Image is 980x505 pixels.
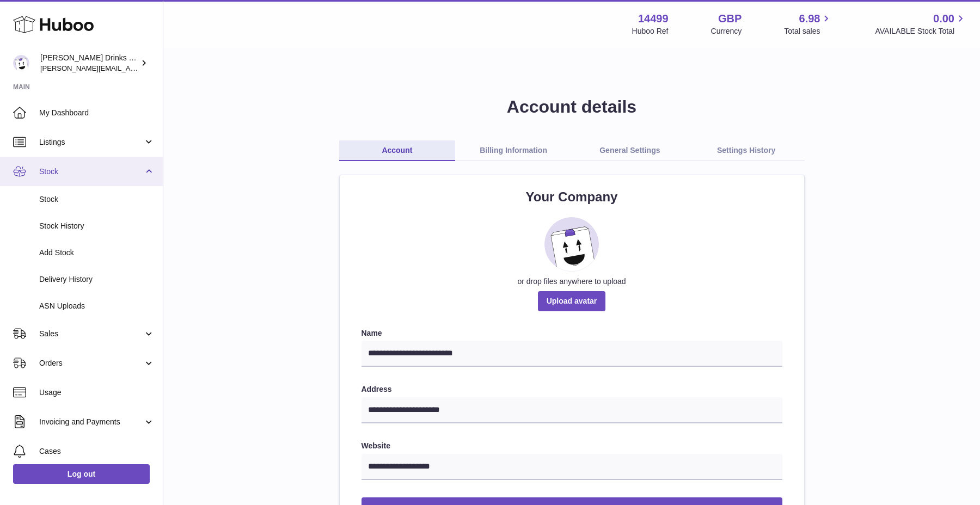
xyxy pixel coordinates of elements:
[711,26,742,36] div: Currency
[362,188,782,206] h2: Your Company
[572,140,688,161] a: General Settings
[39,446,155,457] span: Cases
[13,55,29,71] img: daniel@zoosdrinks.com
[718,11,742,26] strong: GBP
[39,137,143,147] span: Listings
[638,11,669,26] strong: 14499
[688,140,805,161] a: Settings History
[784,26,832,36] span: Total sales
[39,387,155,398] span: Usage
[339,140,456,161] a: Account
[784,11,832,36] a: 6.98 Total sales
[39,221,155,231] span: Stock History
[13,464,150,484] a: Log out
[933,11,954,26] span: 0.00
[40,53,138,73] div: [PERSON_NAME] Drinks LTD (t/a Zooz)
[875,26,967,36] span: AVAILABLE Stock Total
[40,64,218,72] span: [PERSON_NAME][EMAIL_ADDRESS][DOMAIN_NAME]
[39,417,143,427] span: Invoicing and Payments
[362,328,782,338] label: Name
[181,95,963,119] h1: Account details
[39,329,143,339] span: Sales
[538,291,606,311] span: Upload avatar
[632,26,669,36] div: Huboo Ref
[544,217,599,272] img: placeholder_image.svg
[799,11,820,26] span: 6.98
[362,276,782,287] div: or drop files anywhere to upload
[39,274,155,285] span: Delivery History
[39,358,143,368] span: Orders
[39,167,143,177] span: Stock
[362,384,782,395] label: Address
[39,108,155,118] span: My Dashboard
[362,441,782,451] label: Website
[875,11,967,36] a: 0.00 AVAILABLE Stock Total
[455,140,572,161] a: Billing Information
[39,248,155,258] span: Add Stock
[39,194,155,205] span: Stock
[39,301,155,311] span: ASN Uploads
